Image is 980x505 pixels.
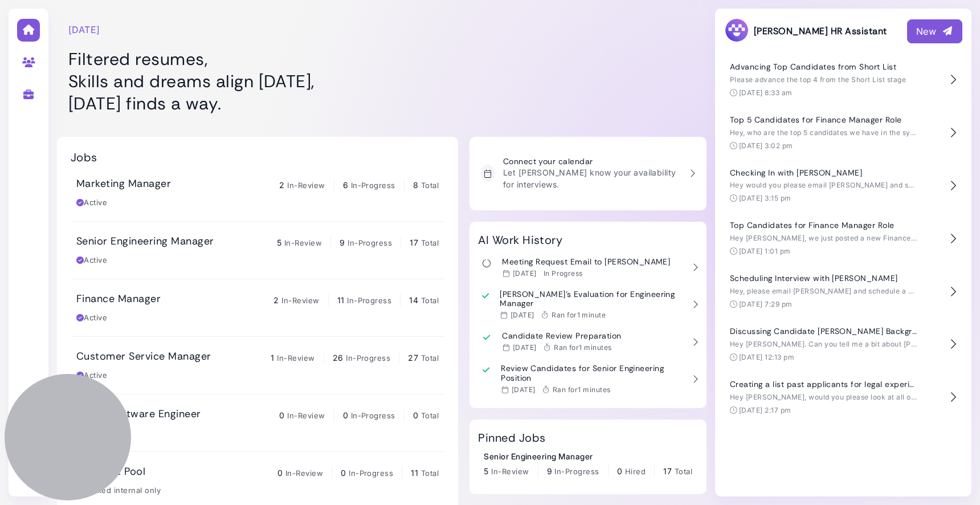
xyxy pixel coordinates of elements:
time: [DATE] [68,23,100,36]
a: Marketing Manager 2 In-Review 6 In-Progress 8 Total Active [71,164,444,221]
span: Hired [625,467,646,476]
span: In-Progress [347,296,391,305]
time: [DATE] 3:15 pm [739,194,791,202]
h3: [PERSON_NAME] HR Assistant [724,18,887,44]
a: Finance Manager 2 In-Review 11 In-Progress 14 Total Active [71,279,444,336]
button: Checking In with [PERSON_NAME] Hey would you please email [PERSON_NAME] and see how the weather i... [724,160,962,213]
div: New [916,25,953,38]
h2: AI Work History [478,233,562,247]
span: Total [421,238,439,247]
span: In-Progress [351,181,395,190]
time: Sep 08, 2025 [512,385,536,394]
div: Senior Engineering Manager [484,450,692,462]
a: Senior Engineering Manager 5 In-Review 9 In-Progress 17 Total Active [71,222,444,279]
span: In-Review [281,296,319,305]
h4: Top 5 Candidates for Finance Manager Role [730,115,918,125]
span: 11 [337,295,345,305]
button: New [907,19,962,43]
span: Ran for 1 minutes [553,385,611,394]
time: [DATE] 7:29 pm [739,300,793,308]
span: In-Review [287,411,325,420]
span: 17 [410,238,418,247]
span: In-Progress [346,353,390,363]
span: 2 [279,180,284,190]
h3: Senior Engineering Manager [76,235,214,248]
button: Creating a list past applicants for legal experience Hey [PERSON_NAME], would you please look at ... [724,371,962,424]
h3: Finance Manager [76,293,161,306]
span: In-Progress [351,411,395,420]
span: Total [421,181,439,190]
h2: Pinned Jobs [478,431,545,445]
div: Active [76,312,107,324]
span: 8 [413,180,418,190]
span: 11 [411,468,418,478]
span: 27 [408,353,418,363]
span: 26 [333,353,344,363]
a: Senior Engineering Manager 5 In-Review 9 In-Progress 0 Hired 17 Total [484,450,692,478]
span: 0 [279,410,284,420]
a: Customer Service Manager 1 In-Review 26 In-Progress 27 Total Active [71,337,444,394]
time: [DATE] 12:13 pm [739,353,794,361]
span: In-Review [287,181,325,190]
span: Total [675,467,692,476]
h3: Connect your calendar [503,157,681,166]
span: In-Progress [554,467,599,476]
time: Sep 08, 2025 [511,311,534,319]
button: Advancing Top Candidates from Short List Please advance the top 4 from the Short List stage [DATE... [724,54,962,107]
h4: Creating a list past applicants for legal experience [730,380,918,389]
h4: Discussing Candidate [PERSON_NAME] Background [730,327,918,336]
span: 5 [484,466,488,476]
span: 0 [413,410,418,420]
div: Active [76,255,107,266]
span: 6 [343,180,348,190]
h2: Jobs [71,150,97,164]
span: Total [421,353,439,363]
a: Junior Software Engineer 0 In-Review 0 In-Progress 0 Total Active [71,394,444,451]
span: Ran for 1 minutes [554,343,612,352]
span: In-Review [284,238,322,247]
span: 17 [663,466,672,476]
h3: Review Candidates for Senior Engineering Position [501,364,683,383]
span: 0 [341,468,346,478]
h4: Top Candidates for Finance Manager Role [730,221,918,230]
span: In-Review [277,353,315,363]
h3: Marketing Manager [76,178,171,190]
span: 9 [547,466,552,476]
span: In-Progress [348,238,392,247]
time: [DATE] 2:17 pm [739,406,791,414]
span: 0 [277,468,283,478]
h4: Checking In with [PERSON_NAME] [730,168,918,178]
span: In-Progress [349,469,393,478]
span: 0 [617,466,622,476]
time: [DATE] 1:01 pm [739,247,791,255]
h3: Meeting Request Email to [PERSON_NAME] [502,257,670,267]
p: Let [PERSON_NAME] know your availability for interviews. [503,166,681,190]
button: Scheduling Interview with [PERSON_NAME] Hey, please email [PERSON_NAME] and schedule a 30 min int... [724,265,962,318]
h1: Filtered resumes, Skills and dreams align [DATE], [DATE] finds a way. [68,48,471,115]
h3: Customer Service Manager [76,351,211,363]
span: 9 [340,238,345,247]
span: Total [421,296,439,305]
button: Top 5 Candidates for Finance Manager Role Hey, who are the top 5 candidates we have in the system... [724,107,962,160]
time: Sep 12, 2025 [513,269,537,278]
div: In Progress [544,269,583,278]
span: In-Review [491,467,529,476]
h3: Candidate Review Preparation [502,331,621,341]
button: Discussing Candidate [PERSON_NAME] Background Hey [PERSON_NAME]. Can you tell me a bit about [PER... [724,318,962,371]
h3: [PERSON_NAME]'s Evaluation for Engineering Manager [500,290,683,309]
h4: Scheduling Interview with [PERSON_NAME] [730,274,918,283]
span: Total [421,469,439,478]
a: Connect your calendar Let [PERSON_NAME] know your availability for interviews. [475,151,701,196]
h4: Advancing Top Candidates from Short List [730,62,918,72]
h3: Junior Software Engineer [76,408,201,421]
time: Sep 08, 2025 [513,343,537,352]
div: Active [76,370,107,381]
span: 0 [343,410,348,420]
time: [DATE] 3:02 pm [739,141,793,150]
span: In-Review [285,469,323,478]
button: Top Candidates for Finance Manager Role Hey [PERSON_NAME], we just posted a new Finance Manager j... [724,212,962,265]
div: Active [76,197,107,209]
span: 14 [409,295,418,305]
span: 5 [277,238,281,247]
span: Total [421,411,439,420]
